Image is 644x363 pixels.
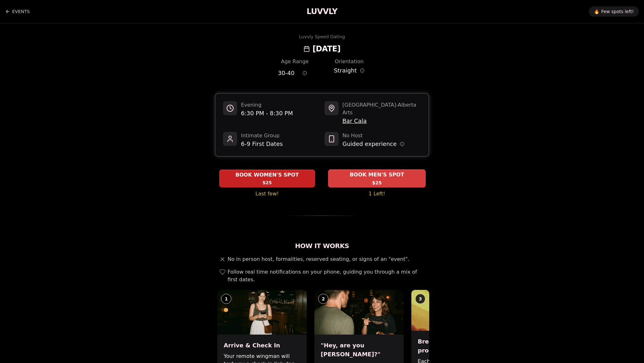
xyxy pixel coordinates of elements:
[372,179,382,186] span: $25
[278,58,312,65] div: Age Range
[241,132,283,140] span: Intimate Group
[221,294,231,304] div: 1
[321,341,397,359] h3: "Hey, are you [PERSON_NAME]?"
[360,68,364,73] button: Orientation information
[342,117,421,125] span: Bar Cala
[332,58,366,65] div: Orientation
[241,109,293,118] span: 6:30 PM - 8:30 PM
[348,171,406,179] span: BOOK MEN'S SPOT
[219,170,315,187] button: BOOK WOMEN'S SPOT - Last few!
[241,101,293,109] span: Evening
[342,132,404,140] span: No Host
[5,5,30,18] a: Back to events
[228,268,427,284] span: Follow real time notifications on your phone, guiding you through a mix of first dates.
[224,341,300,350] h3: Arrive & Check In
[400,142,404,146] button: Host information
[255,190,279,198] span: Last few!
[314,290,404,335] img: "Hey, are you Max?"
[369,190,385,198] span: 1 Left!
[318,294,328,304] div: 2
[342,101,421,117] span: [GEOGRAPHIC_DATA] - Alberta Arts
[418,337,494,355] h3: Break the ice with prompts
[299,34,345,40] div: Luvvly Speed Dating
[262,179,272,186] span: $25
[334,66,357,75] span: Straight
[594,8,599,15] span: 🔥
[215,241,429,250] h2: How It Works
[312,44,341,54] h2: [DATE]
[241,140,283,148] span: 6-9 First Dates
[217,290,307,335] img: Arrive & Check In
[298,66,312,80] button: Age range information
[342,140,397,148] span: Guided experience
[411,290,501,331] img: Break the ice with prompts
[228,255,409,263] span: No in person host, formalities, reserved seating, or signs of an "event".
[278,69,295,78] span: 30 - 40
[234,171,300,179] span: BOOK WOMEN'S SPOT
[328,169,426,187] button: BOOK MEN'S SPOT - 1 Left!
[415,294,425,304] div: 3
[307,6,337,17] a: LUVVLY
[601,8,634,15] span: Few spots left!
